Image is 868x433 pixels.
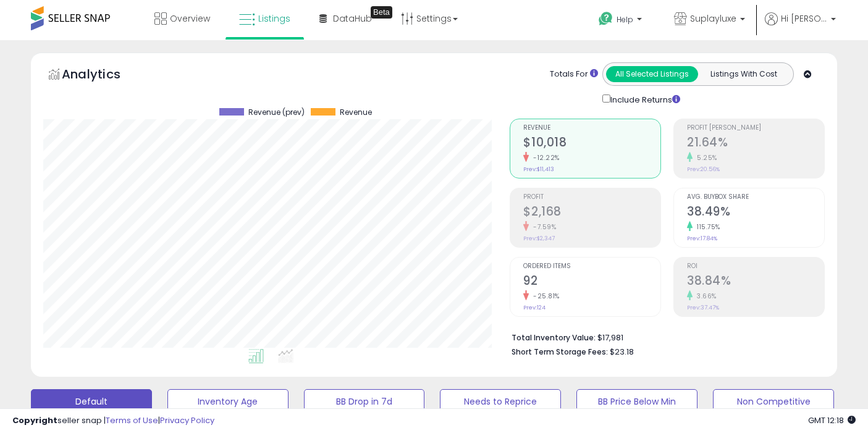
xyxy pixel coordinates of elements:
a: Help [589,2,654,40]
small: Prev: 17.84% [687,235,717,242]
small: Prev: 124 [523,304,546,311]
h2: $2,168 [523,204,660,221]
button: Inventory Age [167,389,289,414]
span: Help [617,14,633,25]
button: Needs to Reprice [440,389,561,414]
a: Hi [PERSON_NAME] [765,12,836,40]
strong: Copyright [12,414,57,426]
small: -25.81% [529,292,560,301]
span: Revenue [523,125,660,132]
div: Totals For [550,69,598,80]
b: Short Term Storage Fees: [512,347,608,357]
h2: 38.49% [687,204,824,221]
span: $23.18 [610,346,634,358]
span: Revenue [340,108,372,117]
h2: 38.84% [687,274,824,290]
button: BB Drop in 7d [304,389,425,414]
button: Non Competitive [713,389,834,414]
span: 2025-09-14 12:18 GMT [808,414,856,426]
span: Suplayluxe [690,12,736,25]
h2: 21.64% [687,135,824,152]
i: Get Help [598,11,613,27]
button: BB Price Below Min [576,389,697,414]
span: Listings [258,12,290,25]
div: seller snap | | [12,415,214,427]
span: Overview [170,12,210,25]
span: Revenue (prev) [248,108,305,117]
small: Prev: $2,347 [523,235,555,242]
small: Prev: $11,413 [523,166,554,173]
small: Prev: 20.56% [687,166,720,173]
span: Hi [PERSON_NAME] [781,12,827,25]
button: All Selected Listings [606,66,698,82]
span: Ordered Items [523,263,660,270]
small: -7.59% [529,222,556,232]
small: 3.66% [693,292,717,301]
div: Include Returns [593,92,695,106]
h2: $10,018 [523,135,660,152]
small: -12.22% [529,153,560,162]
span: Profit [PERSON_NAME] [687,125,824,132]
span: DataHub [333,12,372,25]
li: $17,981 [512,329,815,344]
small: Prev: 37.47% [687,304,719,311]
span: Profit [523,194,660,201]
button: Listings With Cost [697,66,790,82]
b: Total Inventory Value: [512,332,596,343]
small: 115.75% [693,222,720,232]
div: Tooltip anchor [371,6,392,19]
a: Privacy Policy [160,414,214,426]
button: Default [31,389,152,414]
a: Terms of Use [106,414,158,426]
small: 5.25% [693,153,717,162]
span: ROI [687,263,824,270]
span: Avg. Buybox Share [687,194,824,201]
h5: Analytics [62,65,145,86]
h2: 92 [523,274,660,290]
